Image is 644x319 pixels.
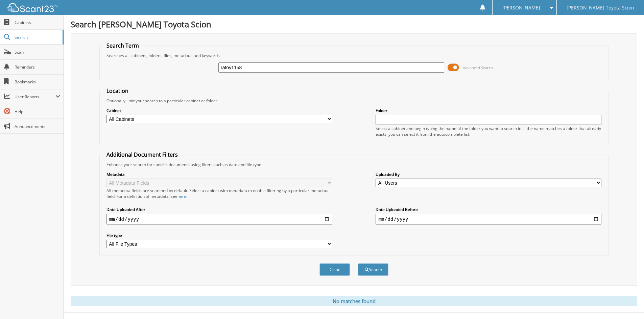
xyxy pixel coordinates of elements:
[106,207,332,212] label: Date Uploaded After
[463,65,493,70] span: Advanced Search
[376,207,601,212] label: Date Uploaded Before
[71,19,637,30] h1: Search [PERSON_NAME] Toyota Scion
[106,108,332,113] label: Cabinet
[15,124,60,129] span: Announcements
[358,263,388,276] button: Search
[376,108,601,113] label: Folder
[103,42,142,49] legend: Search Term
[177,193,186,199] a: here
[15,34,59,40] span: Search
[103,151,181,158] legend: Additional Document Filters
[7,3,57,12] img: scan123-logo-white.svg
[567,6,634,10] span: [PERSON_NAME] Toyota Scion
[106,171,332,177] label: Metadata
[319,263,350,276] button: Clear
[106,233,332,238] label: File type
[15,79,60,85] span: Bookmarks
[71,296,637,306] div: No matches found
[376,214,601,224] input: end
[15,49,60,55] span: Scan
[15,94,55,100] span: User Reports
[15,20,60,25] span: Cabinets
[106,214,332,224] input: start
[376,126,601,137] div: Select a cabinet and begin typing the name of the folder you want to search in. If the name match...
[103,162,605,167] div: Enhance your search for specific documents using filters such as date and file type.
[103,53,605,58] div: Searches all cabinets, folders, files, metadata, and keywords
[376,171,601,177] label: Uploaded By
[15,109,60,114] span: Help
[103,98,605,104] div: Optionally limit your search to a particular cabinet or folder
[106,188,332,199] div: All metadata fields are searched by default. Select a cabinet with metadata to enable filtering b...
[103,87,132,95] legend: Location
[502,6,540,10] span: [PERSON_NAME]
[15,64,60,70] span: Reminders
